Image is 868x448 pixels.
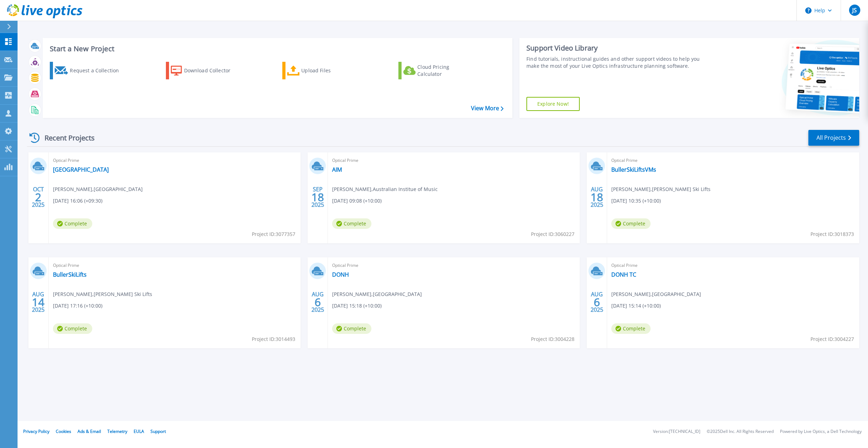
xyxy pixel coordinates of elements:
[311,184,324,210] div: SEP 2025
[107,428,127,434] a: Telemetry
[332,323,371,334] span: Complete
[23,428,49,434] a: Privacy Policy
[315,299,321,305] span: 6
[810,230,854,238] span: Project ID: 3018373
[594,299,600,305] span: 6
[50,45,503,53] h3: Start a New Project
[852,7,857,13] span: JS
[53,302,102,310] span: [DATE] 17:16 (+10:00)
[526,44,702,53] div: Support Video Library
[611,323,651,334] span: Complete
[301,64,357,78] div: Upload Files
[78,428,101,434] a: Ads & Email
[417,64,473,78] div: Cloud Pricing Calculator
[590,184,604,210] div: AUG 2025
[252,335,295,343] span: Project ID: 3014493
[611,218,651,229] span: Complete
[780,429,862,434] li: Powered by Live Optics, a Dell Technology
[526,55,702,70] div: Find tutorials, instructional guides and other support videos to help you make the most of your L...
[611,197,661,205] span: [DATE] 10:35 (+10:00)
[332,218,371,229] span: Complete
[311,289,324,315] div: AUG 2025
[53,290,152,298] span: [PERSON_NAME] , [PERSON_NAME] Ski Lifts
[332,157,576,164] span: Optical Prime
[32,289,45,315] div: AUG 2025
[810,335,854,343] span: Project ID: 3004227
[150,428,166,434] a: Support
[611,185,711,193] span: [PERSON_NAME] , [PERSON_NAME] Ski Lifts
[591,194,603,200] span: 18
[53,218,92,229] span: Complete
[53,262,296,269] span: Optical Prime
[53,157,296,164] span: Optical Prime
[332,290,422,298] span: [PERSON_NAME] , [GEOGRAPHIC_DATA]
[611,262,855,269] span: Optical Prime
[611,271,636,278] a: DONH TC
[332,197,382,205] span: [DATE] 09:08 (+10:00)
[53,166,109,173] a: [GEOGRAPHIC_DATA]
[707,429,774,434] li: © 2025 Dell Inc. All Rights Reserved
[32,184,45,210] div: OCT 2025
[184,64,240,78] div: Download Collector
[332,166,342,173] a: AIM
[53,185,143,193] span: [PERSON_NAME] , [GEOGRAPHIC_DATA]
[471,105,504,112] a: View More
[166,62,244,79] a: Download Collector
[611,302,661,310] span: [DATE] 15:14 (+10:00)
[311,194,324,200] span: 18
[611,166,656,173] a: BullerSkiLiftsVMs
[398,62,477,79] a: Cloud Pricing Calculator
[70,64,126,78] div: Request a Collection
[590,289,604,315] div: AUG 2025
[526,97,580,111] a: Explore Now!
[653,429,700,434] li: Version: [TECHNICAL_ID]
[332,262,576,269] span: Optical Prime
[53,323,92,334] span: Complete
[611,290,701,298] span: [PERSON_NAME] , [GEOGRAPHIC_DATA]
[53,271,87,278] a: BullerSkiLifts
[282,62,361,79] a: Upload Files
[252,230,295,238] span: Project ID: 3077357
[531,230,574,238] span: Project ID: 3060227
[808,130,859,146] a: All Projects
[332,302,382,310] span: [DATE] 15:18 (+10:00)
[134,428,144,434] a: EULA
[50,62,128,79] a: Request a Collection
[53,197,102,205] span: [DATE] 16:06 (+09:30)
[35,194,41,200] span: 2
[611,157,855,164] span: Optical Prime
[531,335,574,343] span: Project ID: 3004228
[27,129,104,146] div: Recent Projects
[56,428,71,434] a: Cookies
[332,271,349,278] a: DONH
[332,185,438,193] span: [PERSON_NAME] , Australian Institue of Music
[32,299,45,305] span: 14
